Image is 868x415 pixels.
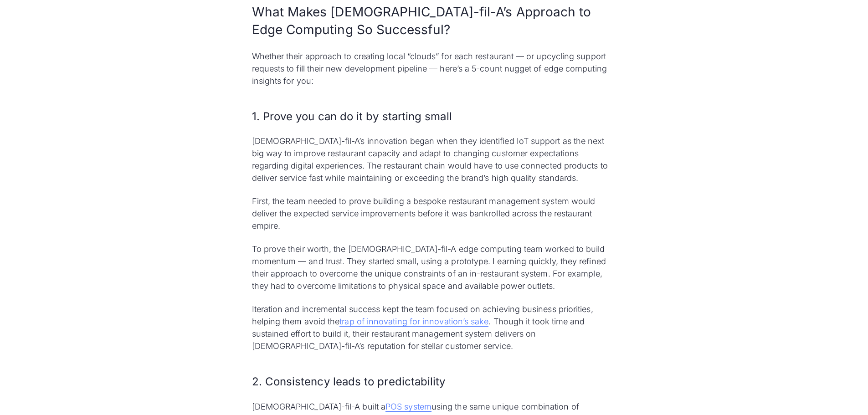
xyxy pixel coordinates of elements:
[252,243,616,292] p: To prove their worth, the [DEMOGRAPHIC_DATA]-fil-A edge computing team worked to build momentum —...
[252,50,616,87] p: Whether their approach to creating local “clouds” for each restaurant — or upcycling support requ...
[339,317,488,327] a: trap of innovating for innovation’s sake
[252,3,616,39] h2: What Makes [DEMOGRAPHIC_DATA]-fil-A’s Approach to Edge Computing So Successful?
[252,303,616,352] p: Iteration and incremental success kept the team focused on achieving business priorities, helping...
[252,195,616,232] p: First, the team needed to prove building a bespoke restaurant management system would deliver the...
[385,402,431,412] a: POS system
[252,135,616,184] p: [DEMOGRAPHIC_DATA]-fil-A’s innovation began when they identified IoT support as the next big way ...
[252,109,616,124] h3: 1. Prove you can do it by starting small
[252,374,616,389] h3: 2. Consistency leads to predictability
